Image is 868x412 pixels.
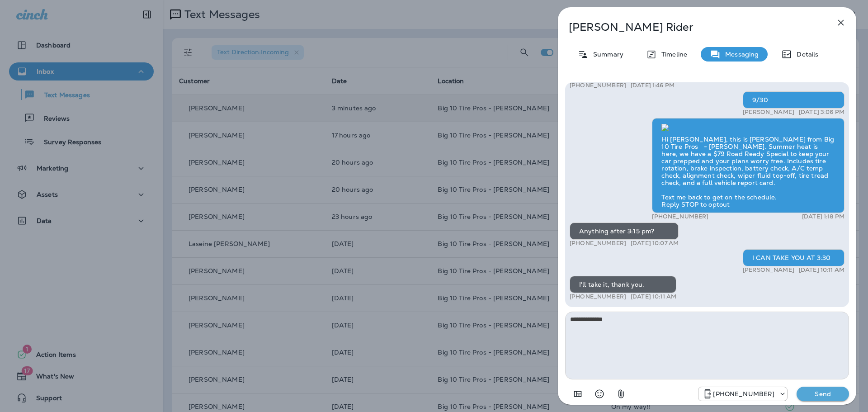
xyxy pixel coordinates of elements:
[631,82,675,89] p: [DATE] 1:46 PM
[698,388,787,399] div: +1 (601) 808-4206
[570,293,626,300] p: [PHONE_NUMBER]
[802,213,844,220] p: [DATE] 1:18 PM
[661,124,669,131] img: twilio-download
[570,223,679,240] div: Anything after 3:15 pm?
[652,118,844,213] div: Hi [PERSON_NAME], this is [PERSON_NAME] from Big 10 Tire Pros - [PERSON_NAME]. Summer heat is her...
[713,390,774,398] p: [PHONE_NUMBER]
[631,240,679,247] p: [DATE] 10:07 AM
[797,387,849,401] button: Send
[590,385,609,403] button: Select an emoji
[792,51,818,58] p: Details
[569,385,587,403] button: Add in a premade template
[570,82,626,89] p: [PHONE_NUMBER]
[743,91,844,109] div: 9/30
[631,293,676,300] p: [DATE] 10:11 AM
[799,109,844,116] p: [DATE] 3:06 PM
[570,240,626,247] p: [PHONE_NUMBER]
[743,249,844,266] div: I CAN TAKE YOU AT 3:30
[804,390,842,398] p: Send
[589,51,623,58] p: Summary
[743,109,794,116] p: [PERSON_NAME]
[652,213,708,220] p: [PHONE_NUMBER]
[569,21,816,33] p: [PERSON_NAME] Rider
[799,266,844,274] p: [DATE] 10:11 AM
[721,51,759,58] p: Messaging
[657,51,687,58] p: Timeline
[570,276,676,293] div: I'll take it, thank you.
[743,266,794,274] p: [PERSON_NAME]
